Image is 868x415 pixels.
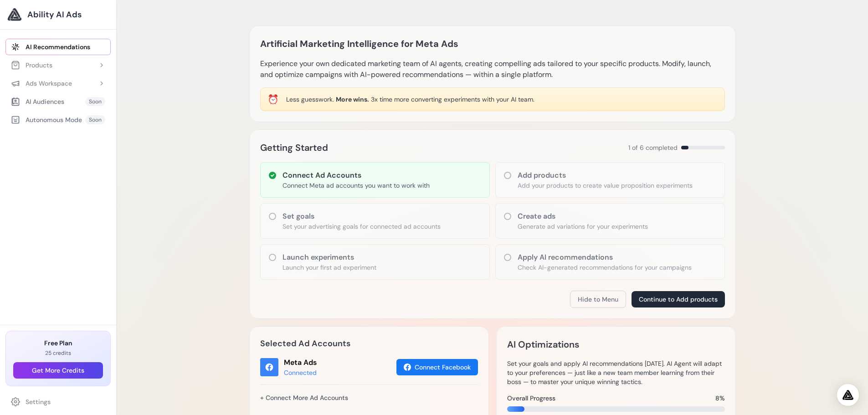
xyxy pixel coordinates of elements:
p: Experience your own dedicated marketing team of AI agents, creating compelling ads tailored to yo... [260,58,725,80]
span: More wins. [336,95,369,103]
div: Connected [284,368,317,377]
h3: Launch experiments [282,252,376,263]
div: Meta Ads [284,357,317,368]
div: Open Intercom Messenger [837,384,859,406]
a: Ability AI Ads [7,7,109,22]
button: Connect Facebook [396,359,478,375]
span: Soon [85,115,105,124]
p: 25 credits [13,349,103,357]
a: AI Recommendations [5,39,111,55]
div: Products [11,61,52,70]
div: Ads Workspace [11,79,72,88]
button: Products [5,57,111,73]
h3: Create ads [518,211,648,222]
button: Continue to Add products [632,291,725,307]
span: Ability AI Ads [27,8,82,21]
p: Set your goals and apply AI recommendations [DATE]. AI Agent will adapt to your preferences — jus... [507,359,725,386]
span: Soon [85,97,105,106]
span: Less guesswork. [286,95,334,103]
button: Ads Workspace [5,75,111,92]
span: 1 of 6 completed [628,143,678,152]
p: Add your products to create value proposition experiments [518,181,693,190]
h3: Set goals [282,211,441,222]
h3: Connect Ad Accounts [282,170,430,181]
p: Set your advertising goals for connected ad accounts [282,222,441,231]
p: Launch your first ad experiment [282,263,376,272]
button: Hide to Menu [570,291,626,308]
p: Generate ad variations for your experiments [518,222,648,231]
a: Settings [5,394,111,410]
h2: AI Optimizations [507,337,579,352]
p: Connect Meta ad accounts you want to work with [282,181,430,190]
button: Get More Credits [13,362,103,379]
h2: Selected Ad Accounts [260,337,478,350]
span: Overall Progress [507,394,555,403]
span: 3x time more converting experiments with your AI team. [371,95,534,103]
h1: Artificial Marketing Intelligence for Meta Ads [260,36,458,51]
p: Check AI-generated recommendations for your campaigns [518,263,692,272]
div: ⏰ [267,93,279,106]
h3: Add products [518,170,693,181]
h2: Getting Started [260,140,328,155]
div: Autonomous Mode [11,115,82,124]
a: + Connect More Ad Accounts [260,390,348,405]
h3: Free Plan [13,338,103,348]
h3: Apply AI recommendations [518,252,692,263]
div: AI Audiences [11,97,64,106]
span: 8% [715,394,725,403]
